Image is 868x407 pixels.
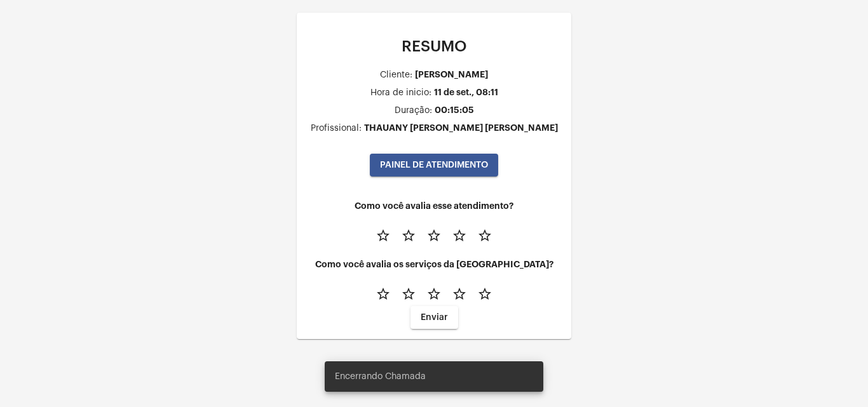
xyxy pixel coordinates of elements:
h4: Como você avalia os serviços da [GEOGRAPHIC_DATA]? [307,260,561,269]
div: 00:15:05 [435,105,474,115]
mat-icon: star_border [426,228,442,243]
button: PAINEL DE ATENDIMENTO [370,154,498,177]
div: Hora de inicio: [370,88,431,98]
button: Enviar [410,306,458,329]
div: THAUANY [PERSON_NAME] [PERSON_NAME] [364,123,558,133]
mat-icon: star_border [401,228,416,243]
p: RESUMO [307,38,561,55]
h4: Como você avalia esse atendimento? [307,201,561,211]
span: Encerrando Chamada [335,370,426,383]
mat-icon: star_border [452,286,467,302]
mat-icon: star_border [477,228,492,243]
span: PAINEL DE ATENDIMENTO [380,161,488,170]
div: Duração: [395,106,432,116]
mat-icon: star_border [376,286,391,302]
mat-icon: star_border [452,228,467,243]
div: [PERSON_NAME] [415,70,488,79]
mat-icon: star_border [401,286,416,302]
mat-icon: star_border [426,286,442,302]
div: Profissional: [311,124,362,133]
div: Cliente: [380,70,412,80]
div: 11 de set., 08:11 [434,88,498,97]
mat-icon: star_border [477,286,492,302]
mat-icon: star_border [376,228,391,243]
span: Enviar [421,313,448,322]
